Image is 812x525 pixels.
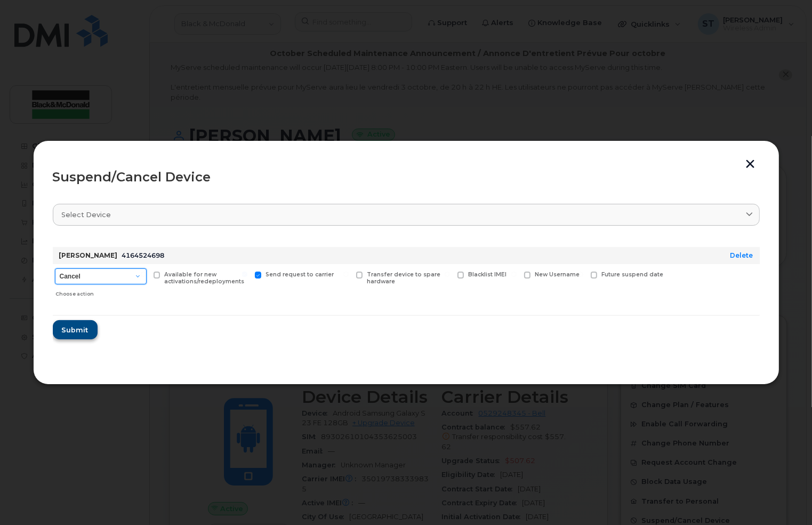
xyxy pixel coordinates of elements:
span: Transfer device to spare hardware [367,271,440,285]
span: Future suspend date [601,271,663,278]
a: Delete [730,251,753,259]
div: Suspend/Cancel Device [53,171,760,184]
span: New Username [535,271,580,278]
span: Blacklist IMEI [468,271,507,278]
span: 4164524698 [122,251,165,259]
span: Send request to carrier [266,271,334,278]
input: Future suspend date [578,272,583,277]
input: Transfer device to spare hardware [343,272,349,277]
span: Available for new activations/redeployments [164,271,244,285]
input: Send request to carrier [242,272,247,277]
input: Blacklist IMEI [445,272,450,277]
input: New Username [511,272,517,277]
